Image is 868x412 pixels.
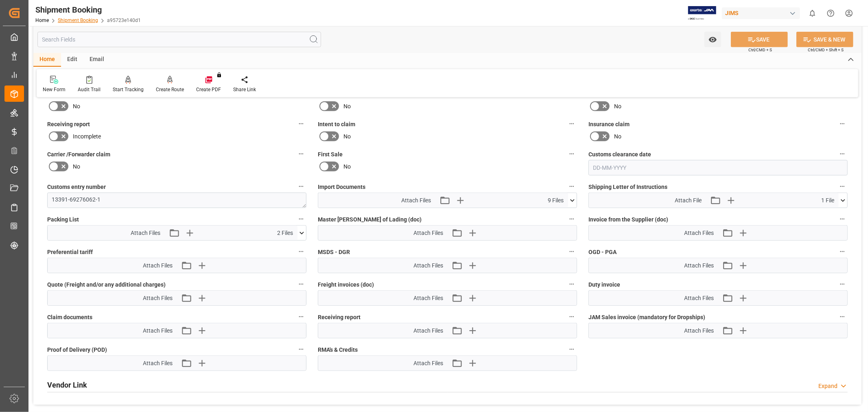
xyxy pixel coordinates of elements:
button: Carrier /Forwarder claim [296,149,306,159]
button: Invoice from the Supplier (doc) [837,214,848,224]
span: Customs entry number [47,183,106,191]
button: Insurance claim [837,118,848,129]
span: No [73,162,80,171]
a: Home [35,18,49,23]
span: No [343,132,351,141]
button: Customs entry number [296,181,306,192]
button: Claim documents [296,311,306,322]
button: RMA's & Credits [566,344,577,355]
span: No [73,102,80,111]
button: JIMS [722,5,803,21]
button: Packing List [296,214,306,224]
button: open menu [704,32,721,47]
button: SAVE [731,32,788,47]
button: Receiving report [296,118,306,129]
span: Attach Files [414,229,444,237]
button: Preferential tariff [296,246,306,257]
span: Attach Files [402,196,431,205]
span: Import Documents [318,183,365,191]
span: First Sale [318,150,343,159]
button: First Sale [566,149,577,159]
span: Customs clearance date [588,150,651,159]
span: No [614,102,621,111]
button: MSDS - DGR [566,246,577,257]
span: Attach Files [143,359,173,368]
span: 1 File [822,196,835,205]
span: No [614,132,621,141]
span: 2 Files [278,229,293,237]
textarea: 13391-69276062-1 [47,193,306,208]
button: show 0 new notifications [803,4,822,22]
span: JAM Sales invoice (mandatory for Dropships) [588,313,705,322]
span: Insurance claim [588,120,630,129]
span: Preferential tariff [47,248,93,256]
span: Ctrl/CMD + Shift + S [808,47,844,53]
img: Exertis%20JAM%20-%20Email%20Logo.jpg_1722504956.jpg [688,6,716,20]
span: Receiving report [318,313,361,322]
button: Customs clearance date [837,149,848,159]
span: Incomplete [73,132,101,141]
span: Intent to claim [318,120,355,129]
span: Attach Files [684,261,714,270]
span: MSDS - DGR [318,248,350,256]
button: Proof of Delivery (POD) [296,344,306,355]
span: RMA's & Credits [318,346,358,354]
span: Carrier /Forwarder claim [47,150,110,159]
div: Shipment Booking [35,4,141,16]
div: Expand [818,382,837,390]
span: Receiving report [47,120,90,129]
span: Attach Files [143,327,173,335]
button: SAVE & NEW [796,32,853,47]
button: Intent to claim [566,118,577,129]
button: Receiving report [566,311,577,322]
input: DD-MM-YYYY [588,160,848,175]
div: Audit Trail [78,86,101,93]
span: Claim documents [47,313,92,322]
span: Freight invoices (doc) [318,281,374,289]
span: Invoice from the Supplier (doc) [588,215,668,224]
button: Shipping Letter of Instructions [837,181,848,192]
span: No [343,102,351,111]
button: Master [PERSON_NAME] of Lading (doc) [566,214,577,224]
span: OGD - PGA [588,248,617,256]
div: Email [83,53,110,67]
input: Search Fields [37,32,321,47]
span: Attach Files [414,294,444,302]
span: Attach Files [143,261,173,270]
div: JIMS [722,7,800,19]
button: Duty invoice [837,279,848,289]
span: Attach Files [684,327,714,335]
span: Attach Files [684,229,714,237]
span: Attach Files [684,294,714,302]
div: New Form [43,86,66,93]
span: Quote (Freight and/or any additional charges) [47,281,166,289]
span: Master [PERSON_NAME] of Lading (doc) [318,215,422,224]
span: Shipping Letter of Instructions [588,183,667,191]
span: Ctrl/CMD + S [748,47,772,53]
button: Quote (Freight and/or any additional charges) [296,279,306,289]
span: Attach Files [414,327,444,335]
div: Share Link [233,86,256,93]
button: JAM Sales invoice (mandatory for Dropships) [837,311,848,322]
span: Attach Files [131,229,161,237]
span: No [343,162,351,171]
span: Attach File [675,196,702,205]
div: Create Route [156,86,184,93]
span: Attach Files [143,294,173,302]
button: Help Center [822,4,840,22]
a: Shipment Booking [58,18,98,23]
span: Attach Files [414,359,444,368]
span: Packing List [47,215,79,224]
div: Edit [61,53,83,67]
span: 9 Files [548,196,564,205]
span: Attach Files [414,261,444,270]
div: Home [33,53,61,67]
button: Import Documents [566,181,577,192]
h2: Vendor Link [47,379,87,390]
button: Freight invoices (doc) [566,279,577,289]
div: Start Tracking [113,86,144,93]
span: Proof of Delivery (POD) [47,346,107,354]
span: Duty invoice [588,281,620,289]
button: OGD - PGA [837,246,848,257]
